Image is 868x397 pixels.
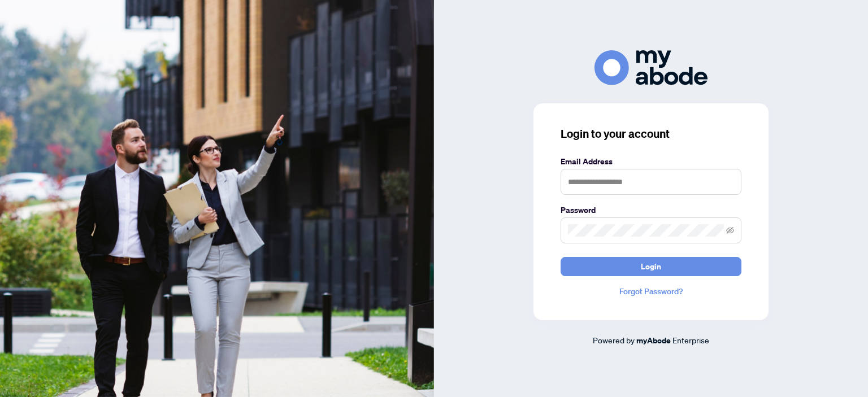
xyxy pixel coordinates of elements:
[726,226,734,234] span: eye-invisible
[636,334,671,347] a: myAbode
[561,155,741,168] label: Email Address
[593,335,635,345] span: Powered by
[561,285,741,298] a: Forgot Password?
[561,257,741,276] button: Login
[594,50,708,85] img: ma-logo
[561,204,741,216] label: Password
[641,258,661,276] span: Login
[561,126,741,142] h3: Login to your account
[672,335,709,345] span: Enterprise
